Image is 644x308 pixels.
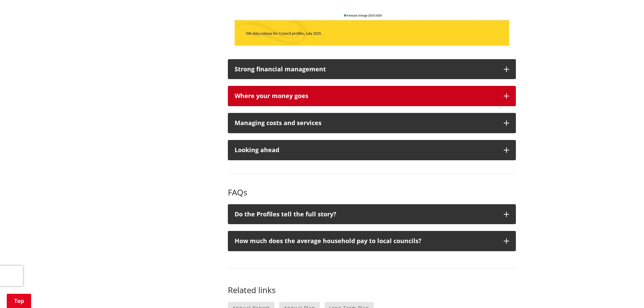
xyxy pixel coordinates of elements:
[228,140,516,160] button: Looking ahead
[228,59,516,79] button: Strong financial management
[228,86,516,106] button: Where your money goes
[613,280,637,304] iframe: Messenger Launcher
[235,238,497,244] div: How much does the average household pay to local councils?
[7,294,31,308] a: Top
[228,204,516,224] button: Do the Profiles tell the full story?
[235,120,497,126] div: Managing costs and services
[235,211,497,218] div: Do the Profiles tell the full story?
[228,113,516,133] button: Managing costs and services
[235,147,497,153] div: Looking ahead
[235,66,497,73] div: Strong financial management
[235,93,497,99] div: Where your money goes
[228,285,516,295] h3: Related links
[228,231,516,251] button: How much does the average household pay to local councils?
[228,188,516,197] h3: FAQs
